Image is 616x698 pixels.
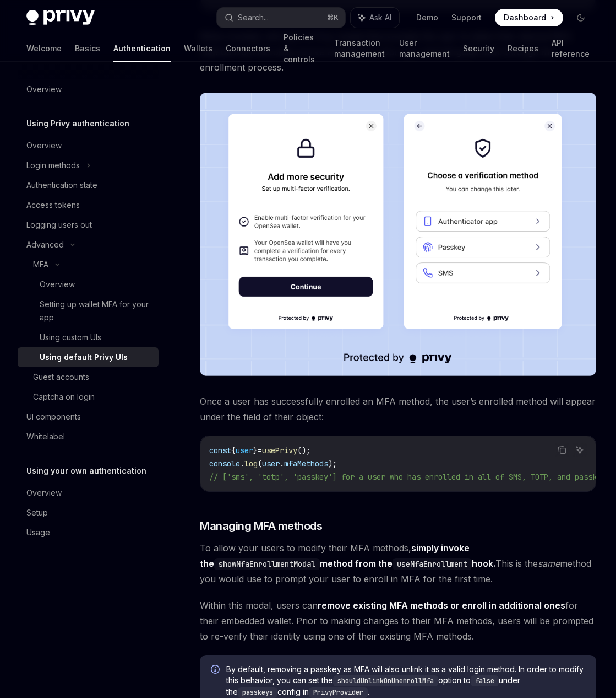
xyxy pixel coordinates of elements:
[26,430,65,443] div: Whitelabel
[236,445,253,455] span: user
[538,558,560,569] em: same
[393,558,472,570] code: useMfaEnrollment
[18,407,159,427] a: UI components
[297,445,310,455] span: ();
[33,258,48,271] div: MFA
[262,459,280,469] span: user
[18,195,159,215] a: Access tokens
[18,79,159,99] a: Overview
[26,139,62,152] div: Overview
[463,35,494,62] a: Security
[26,410,81,423] div: UI components
[209,445,231,455] span: const
[18,175,159,195] a: Authentication state
[552,35,590,62] a: API reference
[18,483,159,503] a: Overview
[328,459,337,469] span: );
[18,327,159,347] a: Using custom UIs
[253,445,258,455] span: }
[351,8,399,28] button: Ask AI
[226,664,585,698] span: By default, removing a passkey as MFA will also unlink it as a valid login method. In order to mo...
[471,675,499,686] code: false
[26,35,62,62] a: Welcome
[262,445,297,455] span: usePrivy
[18,347,159,367] a: Using default Privy UIs
[258,459,262,469] span: (
[280,459,284,469] span: .
[508,35,538,62] a: Recipes
[200,394,596,425] span: Once a user has successfully enrolled an MFA method, the user’s enrolled method will appear under...
[113,35,171,62] a: Authentication
[18,275,159,294] a: Overview
[318,600,565,611] strong: remove existing MFA methods or enroll in additional ones
[184,35,212,62] a: Wallets
[26,159,80,172] div: Login methods
[369,12,391,23] span: Ask AI
[40,298,152,324] div: Setting up wallet MFA for your app
[258,445,262,455] span: =
[40,331,101,344] div: Using custom UIs
[572,9,590,26] button: Toggle dark mode
[18,294,159,327] a: Setting up wallet MFA for your app
[26,218,92,232] div: Logging users out
[451,12,482,23] a: Support
[26,238,64,251] div: Advanced
[18,136,159,155] a: Overview
[33,390,95,404] div: Captcha on login
[238,11,269,24] div: Search...
[18,523,159,543] a: Usage
[244,459,258,469] span: log
[200,518,322,534] span: Managing MFA methods
[26,198,80,212] div: Access tokens
[226,35,270,62] a: Connectors
[26,526,50,539] div: Usage
[200,598,596,644] span: Within this modal, users can for their embedded wallet. Prior to making changes to their MFA meth...
[217,8,345,28] button: Search...⌘K
[18,503,159,523] a: Setup
[209,459,240,469] span: console
[309,687,368,698] code: PrivyProvider
[214,558,320,570] code: showMfaEnrollmentModal
[26,506,48,519] div: Setup
[26,83,62,96] div: Overview
[284,459,328,469] span: mfaMethods
[18,427,159,447] a: Whitelabel
[495,9,563,26] a: Dashboard
[200,540,596,587] span: To allow your users to modify their MFA methods, This is the method you would use to prompt your ...
[26,464,146,477] h5: Using your own authentication
[18,387,159,407] a: Captcha on login
[75,35,100,62] a: Basics
[26,117,129,130] h5: Using Privy authentication
[240,459,244,469] span: .
[334,35,386,62] a: Transaction management
[200,93,596,376] img: images/MFA.png
[327,13,339,22] span: ⌘ K
[399,35,450,62] a: User management
[211,665,222,676] svg: Info
[555,443,569,457] button: Copy the contents from the code block
[573,443,587,457] button: Ask AI
[40,351,128,364] div: Using default Privy UIs
[18,215,159,235] a: Logging users out
[284,35,321,62] a: Policies & controls
[18,367,159,387] a: Guest accounts
[504,12,546,23] span: Dashboard
[333,675,438,686] code: shouldUnlinkOnUnenrollMfa
[26,10,95,25] img: dark logo
[238,687,277,698] code: passkeys
[231,445,236,455] span: {
[26,486,62,500] div: Overview
[26,179,97,192] div: Authentication state
[416,12,438,23] a: Demo
[40,278,75,291] div: Overview
[33,371,89,384] div: Guest accounts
